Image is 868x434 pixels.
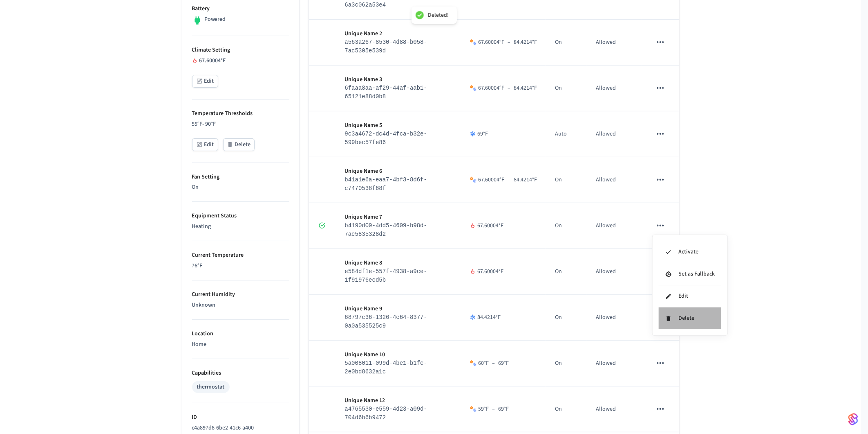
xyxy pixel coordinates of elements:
li: Activate [659,241,721,263]
li: Set as Fallback [659,263,721,285]
img: SeamLogoGradient.69752ec5.svg [848,413,858,426]
li: Edit [659,285,721,307]
li: Delete [659,307,721,329]
div: Deleted! [428,11,449,19]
